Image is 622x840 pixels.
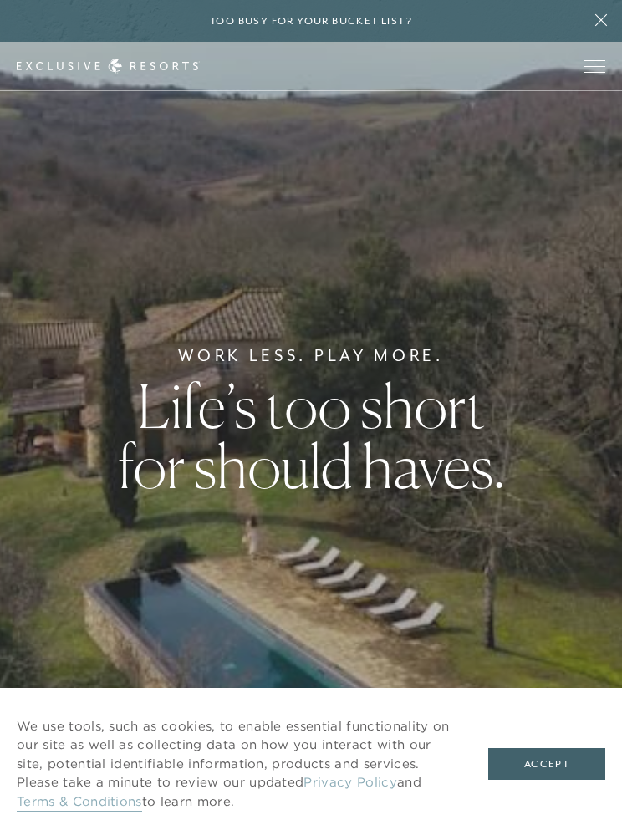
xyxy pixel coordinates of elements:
h6: Work Less. Play More. [178,344,444,368]
button: Accept [488,748,605,780]
a: Privacy Policy [303,774,396,792]
a: Terms & Conditions [17,793,142,812]
h1: Life’s too short for should haves. [109,376,513,496]
p: We use tools, such as cookies, to enable essential functionality on our site as well as collectin... [17,717,455,812]
h6: Too busy for your bucket list? [210,13,412,29]
button: Open navigation [584,60,605,72]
